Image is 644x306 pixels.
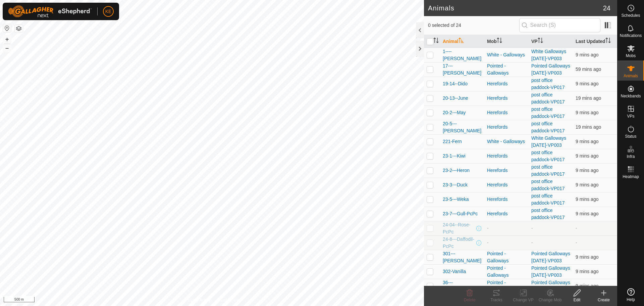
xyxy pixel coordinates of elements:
[3,24,11,32] button: Reset Map
[531,240,533,245] app-display-virtual-paddock-transition: -
[576,240,577,245] span: -
[529,35,573,48] th: VP
[459,39,464,44] p-sorticon: Activate to sort
[621,94,641,98] span: Neckbands
[531,150,565,162] a: post office paddock-VP017
[563,297,590,303] div: Edit
[519,18,600,32] input: Search (S)
[573,35,617,48] th: Last Updated
[483,297,510,303] div: Tracks
[576,196,598,202] span: 15 Sept 2025, 5:00 pm
[443,80,468,87] span: 19-14--Dido
[624,74,638,78] span: Animals
[440,35,484,48] th: Animal
[443,95,468,102] span: 20-13--June
[576,139,598,144] span: 15 Sept 2025, 5:00 pm
[487,279,526,293] div: Pointed - Galloways
[484,35,529,48] th: Mob
[531,208,565,220] a: post office paddock-VP017
[219,297,238,303] a: Contact Us
[487,225,526,232] div: -
[537,297,563,303] div: Change Mob
[428,4,603,12] h2: Animals
[627,114,634,118] span: VPs
[625,134,636,138] span: Status
[576,124,601,130] span: 15 Sept 2025, 4:50 pm
[443,48,482,62] span: 1----[PERSON_NAME]
[3,44,11,52] button: –
[487,95,526,102] div: Herefords
[3,35,11,43] button: +
[620,34,642,38] span: Notifications
[626,54,636,58] span: Mobs
[605,39,611,44] p-sorticon: Activate to sort
[487,167,526,174] div: Herefords
[576,81,598,86] span: 15 Sept 2025, 5:00 pm
[576,168,598,173] span: 15 Sept 2025, 5:00 pm
[603,3,610,13] span: 24
[531,135,566,148] a: White Galloways [DATE]-VP003
[576,283,598,289] span: 15 Sept 2025, 5:00 pm
[621,13,640,17] span: Schedules
[487,210,526,217] div: Herefords
[531,63,570,76] a: Pointed Galloways [DATE]-VP003
[576,95,601,101] span: 15 Sept 2025, 4:50 pm
[443,62,482,77] span: 17---[PERSON_NAME]
[538,39,543,44] p-sorticon: Activate to sort
[443,196,469,203] span: 23-5---Weka
[443,250,482,264] span: 301---[PERSON_NAME]
[487,51,526,58] div: White - Galloways
[428,22,519,29] span: 0 selected of 24
[443,268,466,275] span: 302-Vanilla
[576,254,598,260] span: 15 Sept 2025, 5:00 pm
[531,193,565,206] a: post office paddock-VP017
[487,80,526,87] div: Herefords
[576,110,598,115] span: 15 Sept 2025, 5:00 pm
[443,138,462,145] span: 221-Fern
[464,298,476,302] span: Delete
[627,298,635,302] span: Help
[576,225,577,231] span: -
[8,5,92,17] img: Gallagher Logo
[531,265,570,278] a: Pointed Galloways [DATE]-VP003
[618,286,644,304] a: Help
[531,164,565,177] a: post office paddock-VP017
[487,250,526,264] div: Pointed - Galloways
[531,280,570,292] a: Pointed Galloways [DATE]-VP003
[487,152,526,160] div: Herefords
[576,153,598,159] span: 15 Sept 2025, 5:00 pm
[433,39,439,44] p-sorticon: Activate to sort
[510,297,537,303] div: Change VP
[531,179,565,191] a: post office paddock-VP017
[531,251,570,263] a: Pointed Galloways [DATE]-VP003
[185,297,211,303] a: Privacy Policy
[443,181,468,188] span: 23-3---Duck
[443,279,482,293] span: 36---[PERSON_NAME]
[443,236,475,250] span: 24-8---Daffodil-PcPc
[623,175,639,179] span: Heatmap
[487,181,526,188] div: Herefords
[531,121,565,133] a: post office paddock-VP017
[627,155,635,159] span: Infra
[576,182,598,187] span: 15 Sept 2025, 5:00 pm
[443,167,470,174] span: 23-2---Heron
[487,62,526,77] div: Pointed - Galloways
[576,269,598,274] span: 15 Sept 2025, 5:00 pm
[487,124,526,131] div: Herefords
[487,109,526,116] div: Herefords
[487,239,526,246] div: -
[531,49,566,61] a: White Galloways [DATE]-VP003
[443,152,466,160] span: 23-1---Kiwi
[531,106,565,119] a: post office paddock-VP017
[531,92,565,104] a: post office paddock-VP017
[487,196,526,203] div: Herefords
[531,225,533,231] app-display-virtual-paddock-transition: -
[497,39,502,44] p-sorticon: Activate to sort
[443,210,478,217] span: 23-7---Gull-PcPc
[443,221,475,235] span: 24-04--Rose-PcPc
[590,297,617,303] div: Create
[443,120,482,134] span: 20-5---[PERSON_NAME]
[576,52,598,57] span: 15 Sept 2025, 5:00 pm
[487,138,526,145] div: White - Galloways
[576,67,601,72] span: 15 Sept 2025, 4:10 pm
